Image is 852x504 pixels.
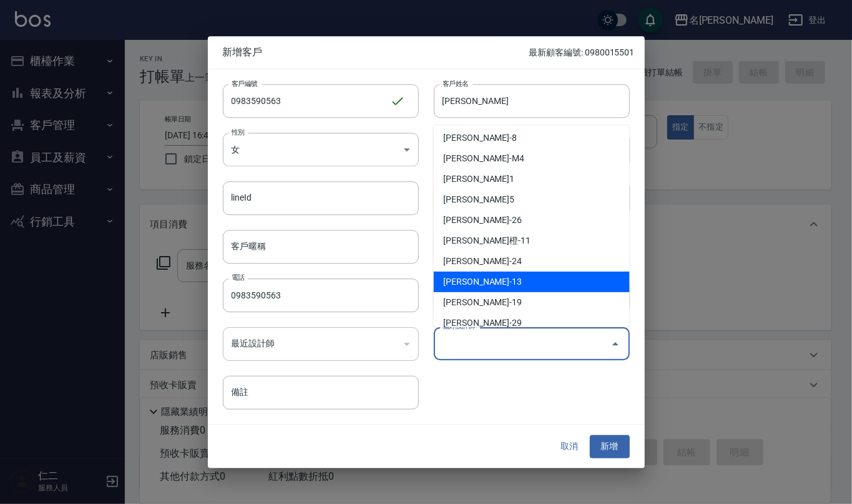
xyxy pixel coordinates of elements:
p: 最新顧客編號: 0980015501 [529,46,634,59]
li: [PERSON_NAME]1 [434,169,630,189]
li: [PERSON_NAME]-26 [434,210,630,231]
li: [PERSON_NAME]-M4 [434,148,630,169]
li: [PERSON_NAME]-29 [434,313,630,333]
button: 取消 [550,435,590,459]
li: [PERSON_NAME]橙-11 [434,231,630,251]
li: [PERSON_NAME]-13 [434,272,630,292]
li: [PERSON_NAME]-19 [434,292,630,313]
li: [PERSON_NAME]-24 [434,251,630,272]
label: 客戶編號 [232,78,258,88]
li: [PERSON_NAME]5 [434,189,630,210]
label: 客戶姓名 [443,78,469,88]
button: Close [605,334,625,354]
div: 女 [223,133,419,166]
button: 新增 [590,435,630,459]
span: 新增客戶 [223,46,529,59]
label: 性別 [232,127,245,136]
li: [PERSON_NAME]-8 [434,128,630,148]
label: 電話 [232,273,245,282]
